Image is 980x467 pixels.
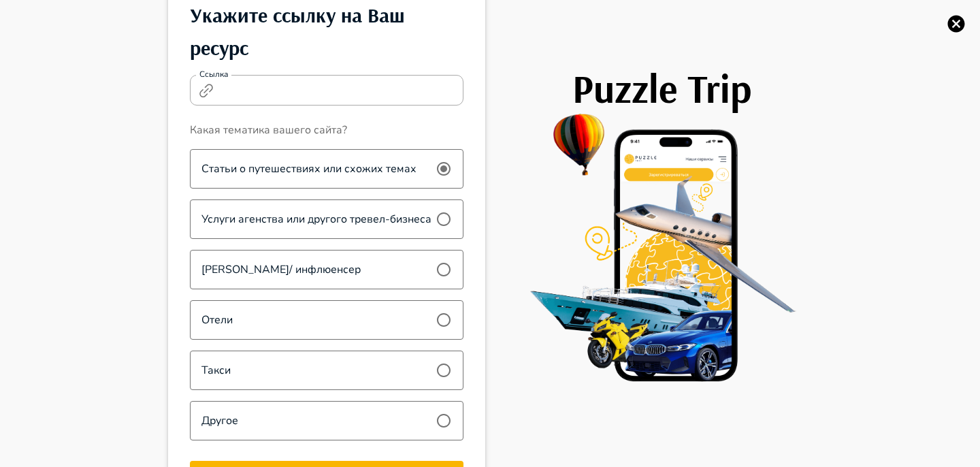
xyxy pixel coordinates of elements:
span: Статьи о путешествиях или схожих темах [201,161,416,177]
img: PuzzleTrip [512,112,812,384]
span: Такси [201,362,231,379]
span: Другое [201,413,238,429]
span: Отели [201,312,233,328]
label: Какая тематика вашего сайта? [190,123,463,138]
span: [PERSON_NAME]/ инфлюенсер [201,261,361,278]
h1: Puzzle Trip [512,65,812,112]
label: Ссылка [199,69,229,80]
span: Услуги агенства или другого тревел-бизнеса [201,211,431,227]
